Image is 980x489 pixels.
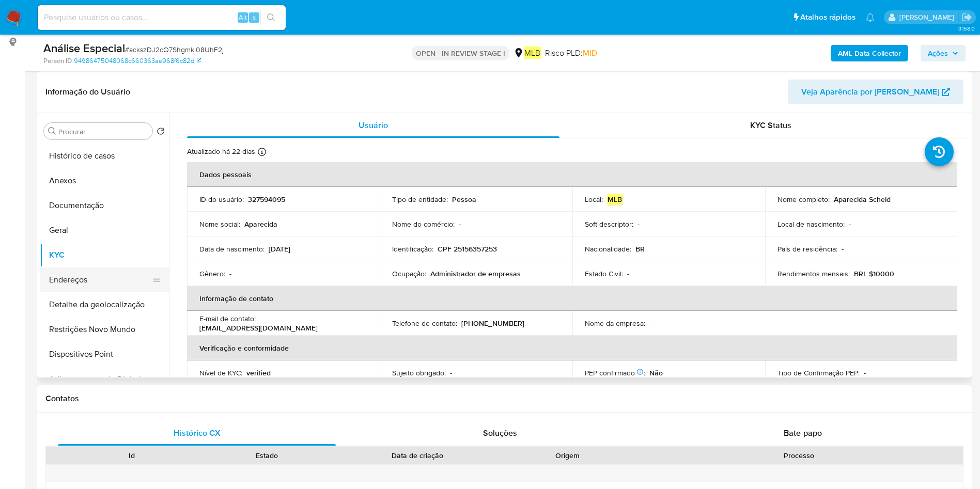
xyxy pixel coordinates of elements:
button: Veja Aparência por [PERSON_NAME] [788,80,963,104]
p: Nacionalidade : [585,244,631,254]
a: Sair [961,12,972,23]
button: Detalhe da geolocalização [40,292,169,317]
button: Ações [921,45,966,61]
p: - [637,219,640,229]
input: Procurar [58,127,148,136]
span: s [253,12,256,22]
button: KYC [40,243,169,267]
p: - [627,269,629,278]
p: CPF 25156357253 [438,244,497,254]
span: 3.158.0 [958,24,975,33]
h1: Informação do Usuário [45,87,130,97]
p: Pessoa [452,195,476,204]
span: Alt [239,12,247,22]
div: Origem [507,450,628,461]
button: Procurar [48,127,56,135]
p: [DATE] [269,244,290,254]
p: Local : [585,195,603,204]
p: BRL $10000 [854,269,894,278]
span: Ações [928,45,948,61]
span: MID [583,47,597,59]
p: Identificação : [392,244,433,254]
p: - [842,244,844,254]
p: Nível de KYC : [199,368,242,377]
p: Nome da empresa : [585,319,645,328]
button: search-icon [260,10,282,25]
input: Pesquise usuários ou casos... [38,11,286,24]
em: MLB [607,194,623,205]
span: Bate-papo [784,427,822,439]
span: KYC Status [750,119,791,131]
span: Risco PLD: [545,48,597,59]
p: ID do usuário : [199,195,244,204]
p: juliane.miranda@mercadolivre.com [899,12,958,22]
div: Id [71,450,192,461]
p: OPEN - IN REVIEW STAGE I [412,46,509,60]
p: Aparecida Scheid [834,195,891,204]
p: Nome social : [199,219,240,229]
p: Gênero : [199,269,225,278]
p: Tipo de entidade : [392,195,448,204]
p: verified [246,368,271,377]
p: Ocupação : [392,269,426,278]
button: Retornar ao pedido padrão [157,127,165,138]
a: 94986475048068c660363ae968f6c82d [74,56,201,66]
p: PEP confirmado : [585,368,645,377]
button: Dispositivos Point [40,342,169,367]
p: Nome completo : [777,195,830,204]
span: Veja Aparência por [PERSON_NAME] [801,80,939,104]
p: Telefone de contato : [392,319,457,328]
span: Histórico CX [174,427,221,439]
b: Análise Especial [43,40,125,56]
p: - [229,269,231,278]
p: - [450,368,452,377]
p: - [864,368,866,377]
a: Notificações [866,13,875,22]
button: Restrições Novo Mundo [40,317,169,342]
span: # ackszDJ2cQ7Shgmkl08UhF2j [125,44,224,55]
div: Estado [207,450,328,461]
button: Anexos [40,168,169,193]
b: Person ID [43,56,72,66]
button: Geral [40,218,169,243]
p: Data de nascimento : [199,244,265,254]
h1: Contatos [45,393,963,404]
p: País de residência : [777,244,837,254]
p: Atualizado há 22 dias [187,147,255,156]
p: Administrador de empresas [430,269,521,278]
p: Aparecida [244,219,277,229]
p: [EMAIL_ADDRESS][DOMAIN_NAME] [199,323,318,333]
p: Nome do comércio : [392,219,455,229]
span: Atalhos rápidos [800,12,855,23]
th: Informação de contato [187,286,957,311]
p: - [459,219,461,229]
p: Rendimentos mensais : [777,269,850,278]
div: Data de criação [342,450,493,461]
p: E-mail de contato : [199,314,256,323]
p: Local de nascimento : [777,219,845,229]
p: BR [635,244,645,254]
span: Soluções [483,427,517,439]
button: Endereços [40,267,161,292]
p: Estado Civil : [585,269,623,278]
th: Verificação e conformidade [187,336,957,360]
button: Histórico de casos [40,144,169,168]
button: Adiantamentos de Dinheiro [40,367,169,391]
p: 327594095 [248,195,285,204]
p: Soft descriptor : [585,219,633,229]
p: [PHONE_NUMBER] [461,319,524,328]
b: AML Data Collector [838,45,901,61]
th: Dados pessoais [187,162,957,187]
p: - [849,219,851,229]
p: Não [649,368,663,377]
button: AML Data Collector [831,45,908,61]
p: Sujeito obrigado : [392,368,446,377]
span: Usuário [359,119,388,131]
em: MLB [524,46,541,59]
div: Processo [643,450,956,461]
p: - [649,319,651,328]
p: Tipo de Confirmação PEP : [777,368,860,377]
button: Documentação [40,193,169,218]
